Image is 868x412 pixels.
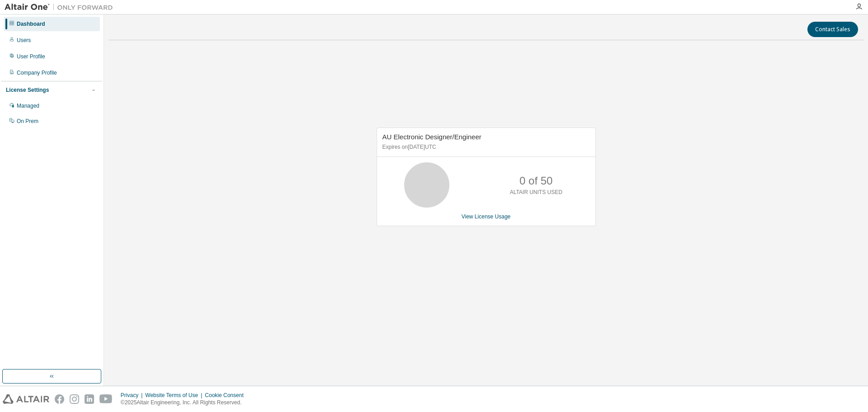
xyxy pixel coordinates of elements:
[17,37,31,44] div: Users
[17,102,39,109] div: Managed
[17,53,45,60] div: User Profile
[462,213,511,220] a: View License Usage
[99,394,113,404] img: youtube.svg
[6,86,49,94] div: License Settings
[70,394,79,404] img: instagram.svg
[17,20,45,28] div: Dashboard
[5,3,118,12] img: Altair One
[121,392,145,399] div: Privacy
[17,118,38,125] div: On Prem
[382,133,481,141] span: AU Electronic Designer/Engineer
[121,399,249,407] p: © 2025 Altair Engineering, Inc. All Rights Reserved.
[510,189,562,196] p: ALTAIR UNITS USED
[382,143,588,151] p: Expires on [DATE] UTC
[85,394,94,404] img: linkedin.svg
[145,392,205,399] div: Website Terms of Use
[3,394,49,404] img: altair_logo.svg
[205,392,249,399] div: Cookie Consent
[17,69,57,76] div: Company Profile
[519,173,552,189] p: 0 of 50
[807,22,858,37] button: Contact Sales
[55,394,64,404] img: facebook.svg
